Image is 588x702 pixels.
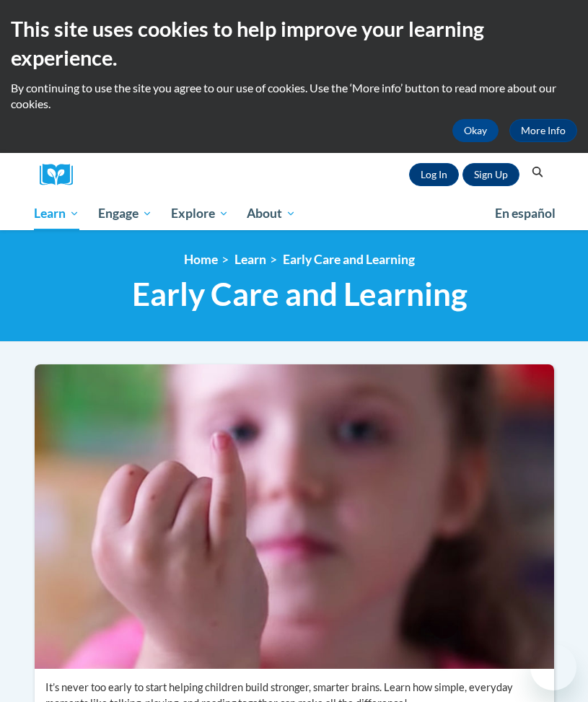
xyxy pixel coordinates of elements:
[162,197,238,230] a: Explore
[11,80,577,112] p: By continuing to use the site you agree to our use of cookies. Use the ‘More info’ button to read...
[486,198,565,229] a: En español
[184,252,218,267] a: Home
[530,644,576,690] iframe: Button to launch messaging window
[495,206,556,221] span: En español
[429,610,458,639] iframe: Close message
[98,205,152,222] span: Engage
[40,164,83,186] img: Logo brand
[89,197,162,230] a: Engage
[25,197,89,230] a: Learn
[171,205,229,222] span: Explore
[462,163,519,186] a: Register
[409,163,459,186] a: Log In
[34,205,79,222] span: Learn
[40,164,83,186] a: Cox Campus
[24,197,565,230] div: Main menu
[452,119,499,142] button: Okay
[132,275,468,313] span: Early Care and Learning
[11,14,577,73] h2: This site uses cookies to help improve your learning experience.
[247,205,296,222] span: About
[237,197,305,230] a: About
[509,119,577,142] a: More Info
[527,164,548,181] button: Search
[283,252,415,267] a: Early Care and Learning
[234,252,266,267] a: Learn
